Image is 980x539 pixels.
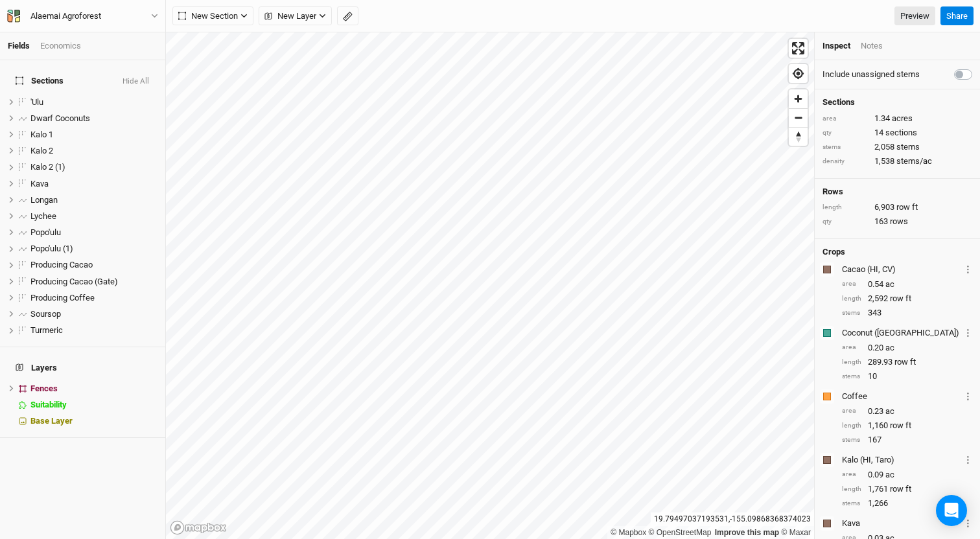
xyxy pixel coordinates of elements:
[964,516,972,531] button: Crop Usage
[842,294,861,304] div: length
[30,113,90,123] span: Dwarf Coconuts
[842,342,972,354] div: 0.20
[842,499,861,509] div: stems
[822,113,972,124] div: 1.34
[30,10,101,23] div: Alaemai Agroforest
[842,327,961,339] div: Coconut (Polipoli)
[822,247,845,257] h4: Crops
[30,400,67,409] span: Suitability
[789,109,808,127] span: Zoom out
[172,6,253,26] button: New Section
[842,356,972,368] div: 289.93
[842,307,972,319] div: 343
[40,40,81,52] div: Economics
[789,39,808,58] button: Enter fullscreen
[8,355,157,381] h4: Layers
[30,244,73,253] span: Popo'ulu (1)
[166,32,814,539] canvas: Map
[885,127,917,139] span: sections
[892,113,913,124] span: acres
[30,179,49,189] span: Kava
[30,227,157,238] div: Popo'ulu
[789,89,808,108] span: Zoom in
[842,421,861,431] div: length
[30,416,73,426] span: Base Layer
[964,389,972,404] button: Crop Usage
[842,279,861,289] div: area
[842,469,972,481] div: 0.09
[30,293,157,303] div: Producing Coffee
[30,195,157,205] div: Longan
[842,498,972,509] div: 1,266
[30,97,157,108] div: 'Ulu
[30,260,93,269] span: Producing Cacao
[842,435,861,445] div: stems
[30,162,157,172] div: Kalo 2 (1)
[30,130,53,139] span: Kalo 1
[30,384,157,394] div: Fences
[30,260,157,270] div: Producing Cacao
[337,6,358,26] button: Shortcut: M
[651,512,814,526] div: 19.79497037193531 , -155.09868368374023
[822,114,868,124] div: area
[894,356,916,368] span: row ft
[842,371,972,382] div: 10
[822,40,850,52] div: Inspect
[30,325,63,335] span: Turmeric
[822,69,920,80] label: Include unassigned stems
[822,155,972,167] div: 1,538
[30,130,157,140] div: Kalo 1
[842,406,861,416] div: area
[259,6,332,26] button: New Layer
[30,293,95,303] span: Producing Coffee
[896,141,920,153] span: stems
[822,203,868,212] div: length
[842,454,961,466] div: Kalo (HI, Taro)
[842,264,961,275] div: Cacao (HI, CV)
[30,146,157,156] div: Kalo 2
[30,179,157,189] div: Kava
[789,64,808,83] button: Find my location
[885,469,894,481] span: ac
[30,277,118,286] span: Producing Cacao (Gate)
[30,146,53,155] span: Kalo 2
[30,277,157,287] div: Producing Cacao (Gate)
[861,40,883,52] div: Notes
[842,483,972,495] div: 1,761
[964,262,972,277] button: Crop Usage
[30,384,58,393] span: Fences
[264,10,316,23] span: New Layer
[30,162,65,172] span: Kalo 2 (1)
[822,127,972,139] div: 14
[842,308,861,318] div: stems
[842,518,961,529] div: Kava
[8,41,30,51] a: Fields
[30,211,56,221] span: Lychee
[178,10,238,23] span: New Section
[822,128,868,138] div: qty
[30,309,157,319] div: Soursop
[964,325,972,340] button: Crop Usage
[30,227,61,237] span: Popo'ulu
[842,485,861,494] div: length
[940,6,974,26] button: Share
[896,155,932,167] span: stems/ac
[842,420,972,431] div: 1,160
[30,400,157,410] div: Suitability
[885,279,894,290] span: ac
[789,128,808,146] span: Reset bearing to north
[890,216,908,227] span: rows
[30,309,61,319] span: Soursop
[885,342,894,354] span: ac
[964,452,972,467] button: Crop Usage
[885,406,894,417] span: ac
[822,187,972,197] h4: Rows
[890,293,911,304] span: row ft
[894,6,935,26] a: Preview
[842,358,861,367] div: length
[30,97,43,107] span: 'Ulu
[842,391,961,402] div: Coffee
[842,372,861,382] div: stems
[649,528,712,537] a: OpenStreetMap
